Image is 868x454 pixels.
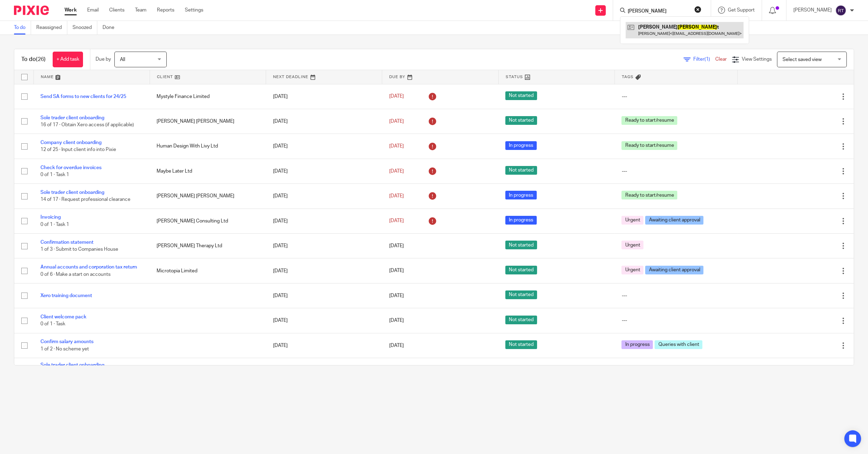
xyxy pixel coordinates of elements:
[655,340,702,349] span: Queries with client
[40,115,104,120] a: Sole trader client onboarding
[65,7,77,14] a: Work
[14,6,49,15] img: Pixie
[266,308,382,333] td: [DATE]
[505,91,537,100] span: Not started
[835,5,846,16] img: svg%3E
[150,109,266,134] td: [PERSON_NAME] [PERSON_NAME]
[266,209,382,233] td: [DATE]
[96,56,111,63] p: Due by
[150,209,266,233] td: [PERSON_NAME] Consulting Ltd
[505,216,537,225] span: In progress
[150,159,266,183] td: Maybe Later Ltd
[135,7,146,14] a: Team
[150,184,266,209] td: [PERSON_NAME] [PERSON_NAME]
[150,258,266,283] td: Microtopia Limited
[266,358,382,387] td: [DATE]
[266,333,382,358] td: [DATE]
[389,268,404,273] span: [DATE]
[21,56,46,63] h1: To do
[185,7,203,14] a: Settings
[266,109,382,134] td: [DATE]
[266,134,382,159] td: [DATE]
[266,84,382,109] td: [DATE]
[621,317,730,324] div: ---
[40,240,93,245] a: Confirmation statement
[694,6,701,13] button: Clear
[40,339,93,344] a: Confirm salary amounts
[36,21,67,35] a: Reassigned
[715,57,727,62] a: Clear
[40,315,86,319] a: Client welcome pack
[505,266,537,274] span: Not started
[621,216,643,225] span: Urgent
[87,7,99,14] a: Email
[621,141,677,150] span: Ready to start/resume
[40,147,116,152] span: 12 of 25 · Input client info into Pixie
[742,57,772,62] span: View Settings
[120,57,125,62] span: All
[103,21,120,35] a: Done
[40,222,69,227] span: 0 of 1 · Task 1
[505,166,537,175] span: Not started
[621,168,730,175] div: ---
[793,7,832,14] p: [PERSON_NAME]
[40,293,92,298] a: Xero training document
[40,94,126,99] a: Send SA forms to new clients for 24/25
[389,318,404,323] span: [DATE]
[40,265,137,270] a: Annual accounts and corporation tax return
[40,363,104,368] a: Sole trader client onboarding
[389,343,404,348] span: [DATE]
[40,165,101,170] a: Check for overdue invoices
[266,283,382,308] td: [DATE]
[621,340,653,349] span: In progress
[505,290,537,299] span: Not started
[505,316,537,324] span: Not started
[389,94,404,99] span: [DATE]
[505,116,537,125] span: Not started
[621,241,643,249] span: Urgent
[40,322,65,327] span: 0 of 1 · Task
[728,8,755,13] span: Get Support
[621,191,677,199] span: Ready to start/resume
[40,172,69,177] span: 0 of 1 · Task 1
[266,234,382,258] td: [DATE]
[266,258,382,283] td: [DATE]
[389,119,404,124] span: [DATE]
[109,7,124,14] a: Clients
[150,358,266,387] td: [PERSON_NAME]
[40,190,104,195] a: Sole trader client onboarding
[40,347,89,351] span: 1 of 2 · No scheme yet
[14,21,31,35] a: To do
[266,159,382,183] td: [DATE]
[645,216,703,225] span: Awaiting client approval
[53,52,83,67] a: + Add task
[36,56,46,62] span: (26)
[389,293,404,298] span: [DATE]
[40,140,101,145] a: Company client onboarding
[40,247,118,252] span: 1 of 3 · Submit to Companies House
[505,340,537,349] span: Not started
[622,75,634,79] span: Tags
[73,21,97,35] a: Snoozed
[389,243,404,248] span: [DATE]
[40,197,130,202] span: 14 of 17 · Request professional clearance
[389,169,404,174] span: [DATE]
[621,292,730,299] div: ---
[40,215,61,220] a: Invoicing
[621,93,730,100] div: ---
[704,57,710,62] span: (1)
[150,234,266,258] td: [PERSON_NAME] Therapy Ltd
[389,219,404,224] span: [DATE]
[40,122,134,127] span: 16 of 17 · Obtain Xero access (if applicable)
[627,8,690,15] input: Search
[505,191,537,199] span: In progress
[693,57,715,62] span: Filter
[621,116,677,125] span: Ready to start/resume
[150,134,266,159] td: Human Design With Livy Ltd
[157,7,174,14] a: Reports
[505,241,537,249] span: Not started
[621,266,643,274] span: Urgent
[266,184,382,209] td: [DATE]
[389,144,404,149] span: [DATE]
[645,266,703,274] span: Awaiting client approval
